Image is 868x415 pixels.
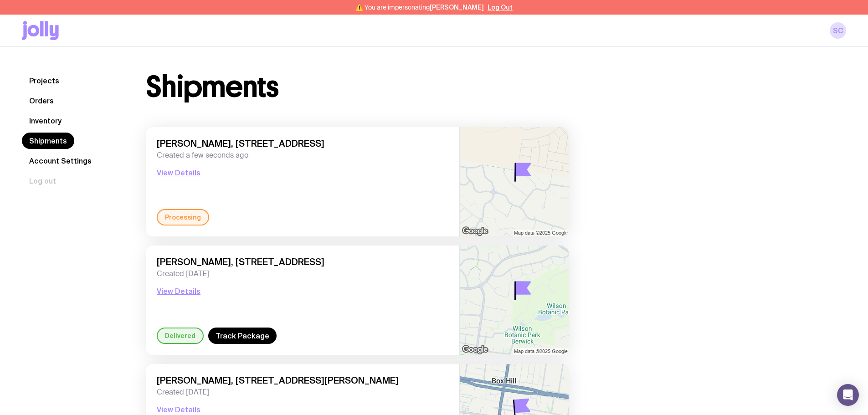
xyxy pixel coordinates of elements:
a: Shipments [22,133,74,149]
span: [PERSON_NAME], [STREET_ADDRESS] [157,256,448,267]
button: Log out [22,173,63,189]
button: View Details [157,286,200,297]
span: Created a few seconds ago [157,151,448,160]
img: staticmap [460,246,569,355]
a: Inventory [22,113,69,129]
a: Orders [22,92,61,109]
span: [PERSON_NAME], [STREET_ADDRESS][PERSON_NAME] [157,375,448,386]
button: View Details [157,404,200,415]
span: [PERSON_NAME], [STREET_ADDRESS] [157,138,448,149]
div: Processing [157,209,209,225]
span: Created [DATE] [157,388,448,397]
h1: Shipments [146,72,278,102]
a: Projects [22,72,67,89]
div: Open Intercom Messenger [837,384,859,406]
span: ⚠️ You are impersonating [355,4,484,11]
a: SC [830,22,846,39]
a: Track Package [208,328,277,344]
a: Account Settings [22,153,99,169]
img: staticmap [460,127,569,236]
div: Delivered [157,328,204,344]
button: View Details [157,167,200,178]
span: Created [DATE] [157,269,448,278]
span: [PERSON_NAME] [430,4,484,11]
button: Log Out [488,4,513,11]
